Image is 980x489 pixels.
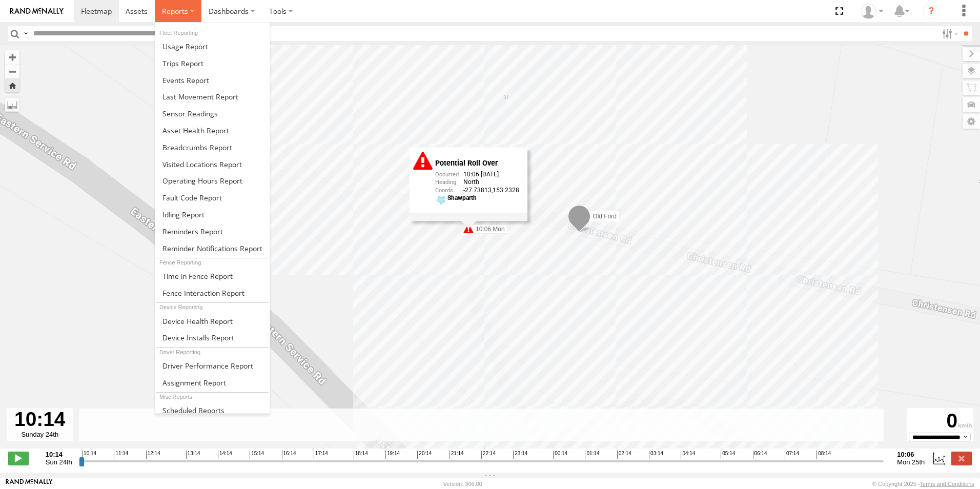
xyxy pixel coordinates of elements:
[155,313,270,330] a: Device Health Report
[593,213,617,220] span: Old Ford
[435,159,519,168] div: Potential Roll Over
[5,97,19,112] label: Measure
[463,178,479,186] span: North
[114,451,128,459] span: 11:14
[450,451,464,459] span: 21:14
[354,451,368,459] span: 18:14
[82,451,96,459] span: 10:14
[155,268,270,284] a: Time in Fences Report
[8,452,29,465] label: Play/Stop
[155,374,270,391] a: Assignment Report
[721,451,735,459] span: 05:14
[493,186,519,193] span: 153.2328
[5,50,19,64] button: Zoom in
[186,451,200,459] span: 13:14
[22,26,30,41] label: Search Query
[385,451,400,459] span: 19:14
[872,481,974,487] div: © Copyright 2025 -
[10,8,64,15] img: rand-logo.svg
[155,223,270,240] a: Reminders Report
[5,78,19,92] button: Zoom Home
[681,451,695,459] span: 04:14
[155,122,270,139] a: Asset Health Report
[155,402,270,419] a: Scheduled Reports
[463,186,493,193] span: -27.73813
[6,479,53,489] a: Visit our Website
[5,64,19,78] button: Zoom out
[649,451,663,459] span: 03:14
[155,357,270,374] a: Driver Performance Report
[481,451,496,459] span: 22:14
[816,451,831,459] span: 08:14
[951,452,972,465] label: Close
[155,72,270,89] a: Full Events Report
[314,451,328,459] span: 17:14
[155,105,270,122] a: Sensor Readings
[155,284,270,301] a: Fence Interaction Report
[46,458,72,466] span: Sun 24th Aug 2025
[447,195,519,201] div: Shawparth
[435,171,519,179] div: 10:06 [DATE]
[155,172,270,189] a: Asset Operating Hours Report
[155,88,270,105] a: Last Movement Report
[920,481,974,487] a: Terms and Conditions
[155,240,270,257] a: Service Reminder Notifications Report
[146,451,160,459] span: 12:14
[155,189,270,206] a: Fault Code Report
[155,329,270,346] a: Device Installs Report
[282,451,296,459] span: 16:14
[155,206,270,223] a: Idling Report
[923,3,940,19] i: ?
[938,26,960,41] label: Search Filter Options
[155,139,270,156] a: Breadcrumbs Report
[857,4,887,19] div: Darren Ward
[585,451,599,459] span: 01:14
[417,451,432,459] span: 20:14
[753,451,767,459] span: 06:14
[908,410,972,433] div: 0
[513,451,527,459] span: 23:14
[155,38,270,55] a: Usage Report
[155,55,270,72] a: Trips Report
[617,451,631,459] span: 02:14
[897,458,925,466] span: Mon 25th Aug 2025
[443,481,482,487] div: Version: 306.00
[963,114,980,129] label: Map Settings
[250,451,264,459] span: 15:14
[785,451,799,459] span: 07:14
[155,156,270,173] a: Visited Locations Report
[897,451,925,458] strong: 10:06
[218,451,232,459] span: 14:14
[468,225,508,234] label: 10:06 Mon
[553,451,567,459] span: 00:14
[46,451,72,458] strong: 10:14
